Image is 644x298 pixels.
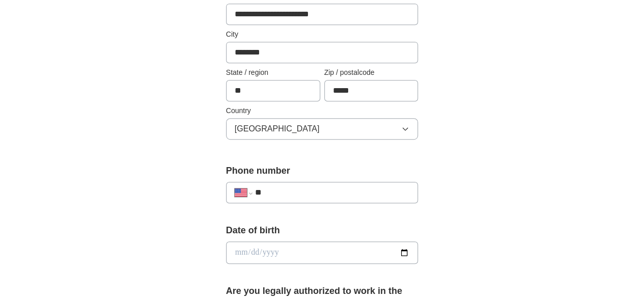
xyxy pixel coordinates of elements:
span: [GEOGRAPHIC_DATA] [235,123,320,135]
label: Country [226,105,418,116]
label: City [226,29,418,40]
label: Zip / postalcode [324,67,418,78]
label: Phone number [226,164,418,178]
button: [GEOGRAPHIC_DATA] [226,118,418,140]
label: State / region [226,67,320,78]
label: Date of birth [226,224,418,237]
